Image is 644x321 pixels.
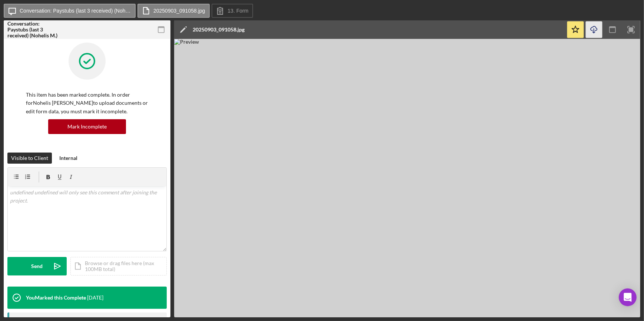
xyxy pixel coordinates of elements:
img: Preview [174,39,640,317]
label: 20250903_091058.jpg [153,8,205,14]
button: Conversation: Paystubs (last 3 received) (Nohelis M.) [4,4,136,18]
div: Internal [59,153,77,164]
div: Conversation: Paystubs (last 3 received) (Nohelis M.) [7,21,59,39]
button: Mark Incomplete [48,119,126,134]
label: 13. Form [228,8,248,14]
button: Internal [56,153,81,164]
div: 20250903_091058.jpg [193,27,245,33]
div: Visible to Client [11,153,48,164]
button: Send [7,257,67,275]
p: This item has been marked complete. In order for Nohelis [PERSON_NAME] to upload documents or edi... [26,91,148,116]
div: Mark Incomplete [67,119,107,134]
button: 20250903_091058.jpg [137,4,210,18]
div: Open Intercom Messenger [619,288,637,306]
button: Visible to Client [7,153,52,164]
div: Send [31,257,43,275]
div: You Marked this Complete [26,295,86,301]
button: 13. Form [212,4,253,18]
label: Conversation: Paystubs (last 3 received) (Nohelis M.) [20,8,131,14]
time: 2025-09-04 09:57 [87,295,103,301]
